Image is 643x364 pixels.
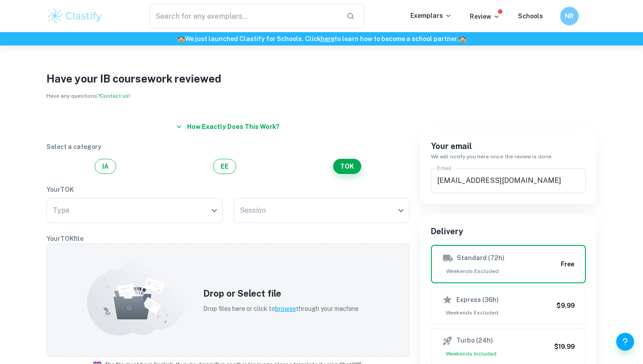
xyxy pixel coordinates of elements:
h6: Free [561,259,574,269]
h6: $9.99 [556,301,575,310]
button: Help and Feedback [616,333,634,351]
p: Exemplars [410,11,452,21]
p: Your TOK [46,185,409,194]
span: Weekends Included [442,350,551,358]
h6: Express (36h) [456,295,499,305]
h6: Delivery [431,225,586,238]
button: Standard (72h)Weekends ExcludedFree [431,245,586,283]
input: We'll contact you here [431,168,586,193]
p: Select a category [46,142,409,152]
p: Your TOK file [46,234,409,244]
h6: Your email [431,140,586,153]
h6: Turbo (24h) [456,335,493,346]
h5: Drop or Select file [203,287,359,300]
a: Contact us! [100,93,130,99]
img: Clastify logo [46,7,103,25]
button: EE [213,159,236,174]
h6: We just launched Clastify for Schools. Click to learn how to become a school partner. [2,34,641,44]
h6: Standard (72h) [457,253,505,264]
label: Email [437,164,451,172]
span: 🏫 [459,35,466,42]
a: Schools [518,12,543,20]
span: browse [275,305,296,312]
button: NR [560,7,579,25]
button: IA [95,159,116,174]
h6: We will notify you here once the review is done [431,153,586,161]
span: Weekends Excluded [442,309,553,317]
h6: NR [564,11,575,21]
a: here [321,35,334,42]
span: Weekends Excluded [443,267,557,275]
h6: $19.99 [554,342,575,352]
span: 🏫 [177,35,185,42]
button: How exactly does this work? [173,119,283,135]
p: Drop files here or click to through your machine [203,304,359,314]
button: TOK [333,159,361,174]
span: Have any questions? [46,93,130,99]
button: Express (36h)Weekends Excluded$9.99 [431,287,586,324]
input: Search for any exemplars... [149,4,339,29]
p: Review [470,12,500,21]
h1: Have your IB coursework reviewed [46,70,597,87]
